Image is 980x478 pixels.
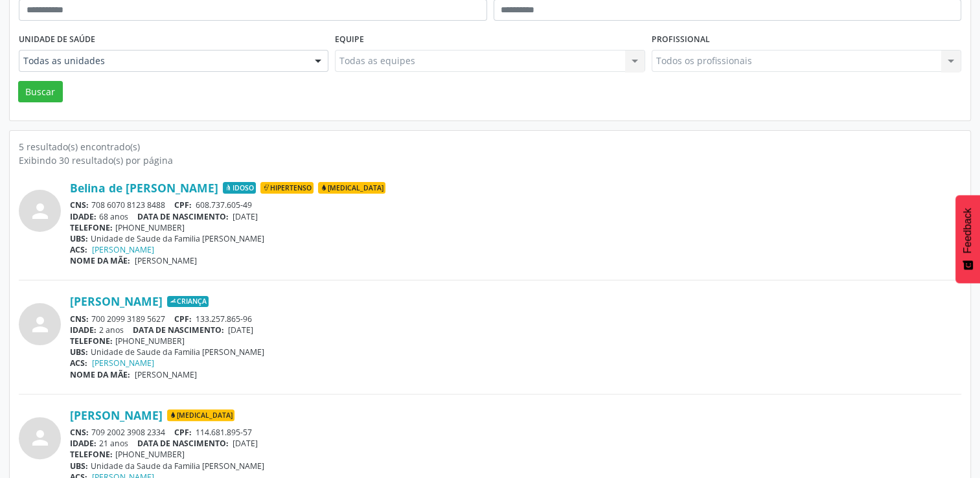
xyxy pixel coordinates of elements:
span: [PERSON_NAME] [135,369,197,380]
div: [PHONE_NUMBER] [70,222,961,233]
span: CNS: [70,199,89,211]
div: 2 anos [70,324,961,336]
span: Criança [167,296,209,308]
span: TELEFONE: [70,336,113,347]
a: [PERSON_NAME] [70,294,163,308]
span: NOME DA MÃE: [70,369,130,380]
span: Todas as unidades [23,54,302,67]
a: Belina de [PERSON_NAME] [70,181,218,195]
div: Unidade de Saude da Familia [PERSON_NAME] [70,347,961,358]
span: [MEDICAL_DATA] [318,182,385,194]
span: NOME DA MÃE: [70,255,130,266]
span: [MEDICAL_DATA] [167,409,234,421]
span: DATA DE NASCIMENTO: [133,324,224,336]
button: Buscar [18,81,63,103]
span: 608.737.605-49 [196,199,252,211]
span: DATA DE NASCIMENTO: [137,438,229,449]
span: Feedback [962,208,974,253]
a: [PERSON_NAME] [70,408,163,422]
span: [DATE] [228,324,253,336]
span: [DATE] [233,211,258,222]
i: person [28,313,52,336]
span: TELEFONE: [70,449,113,460]
span: CNS: [70,427,89,438]
label: Profissional [652,30,710,50]
span: IDADE: [70,438,97,449]
div: 68 anos [70,211,961,222]
span: CPF: [174,199,192,211]
span: CPF: [174,427,192,438]
div: Exibindo 30 resultado(s) por página [19,154,961,167]
span: Idoso [223,182,256,194]
span: IDADE: [70,211,97,222]
div: 700 2099 3189 5627 [70,313,961,324]
span: ACS: [70,244,87,255]
div: Unidade de Saude da Familia [PERSON_NAME] [70,233,961,244]
span: 133.257.865-96 [196,313,252,324]
span: UBS: [70,233,88,244]
div: [PHONE_NUMBER] [70,336,961,347]
div: 709 2002 3908 2334 [70,427,961,438]
a: [PERSON_NAME] [92,244,154,255]
span: Hipertenso [260,182,313,194]
div: 708 6070 8123 8488 [70,199,961,211]
button: Feedback - Mostrar pesquisa [955,195,980,283]
span: [DATE] [233,438,258,449]
span: TELEFONE: [70,222,113,233]
span: CNS: [70,313,89,324]
div: 5 resultado(s) encontrado(s) [19,140,961,154]
span: DATA DE NASCIMENTO: [137,211,229,222]
i: person [28,426,52,450]
i: person [28,199,52,223]
label: Equipe [335,30,364,50]
a: [PERSON_NAME] [92,358,154,369]
span: 114.681.895-57 [196,427,252,438]
span: CPF: [174,313,192,324]
div: Unidade da Saude da Familia [PERSON_NAME] [70,461,961,472]
div: 21 anos [70,438,961,449]
label: Unidade de saúde [19,30,95,50]
span: UBS: [70,461,88,472]
span: [PERSON_NAME] [135,255,197,266]
span: ACS: [70,358,87,369]
span: IDADE: [70,324,97,336]
div: [PHONE_NUMBER] [70,449,961,460]
span: UBS: [70,347,88,358]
